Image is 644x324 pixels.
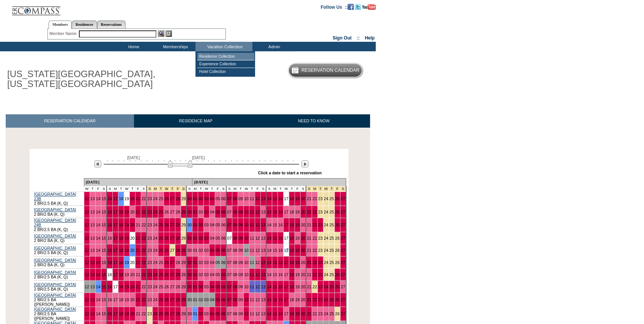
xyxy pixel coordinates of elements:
a: 08 [233,260,237,265]
a: 13 [90,272,95,277]
a: 23 [318,260,323,265]
a: 06 [221,260,226,265]
a: 18 [290,196,294,201]
a: 25 [159,260,163,265]
a: 28 [176,236,180,240]
a: 21 [136,196,140,201]
a: 21 [307,236,311,240]
a: 25 [159,236,163,240]
h5: Reservation Calendar [301,68,359,73]
img: Subscribe to our YouTube Channel [362,4,376,10]
a: 19 [295,210,300,214]
a: 13 [261,223,266,227]
a: 29 [181,272,186,277]
a: 06 [221,272,226,277]
a: 12 [255,236,260,240]
img: Follow us on Twitter [355,4,361,10]
a: 20 [301,236,305,240]
a: 15 [102,223,106,227]
a: 18 [290,248,294,253]
a: 07 [227,272,231,277]
a: 22 [142,236,146,240]
a: 16 [107,196,112,201]
a: 27 [170,196,175,201]
a: RESIDENCE MAP [134,114,258,128]
a: 16 [278,210,283,214]
a: 13 [90,236,95,240]
a: 08 [233,236,237,240]
a: 23 [147,236,152,240]
a: Become our fan on Facebook [348,4,354,9]
a: 22 [142,260,146,265]
a: 25 [159,210,163,214]
a: [GEOGRAPHIC_DATA] 24B [34,218,76,227]
a: 16 [107,236,112,240]
a: 02 [198,260,203,265]
a: 18 [290,223,294,227]
a: 18 [290,260,294,265]
a: 07 [227,248,231,253]
a: 07 [227,223,231,227]
a: 12 [85,248,89,253]
a: 14 [267,196,271,201]
a: 19 [295,260,300,265]
a: 11 [250,248,254,253]
a: 05 [216,196,220,201]
a: 06 [221,210,226,214]
a: 23 [147,248,152,253]
a: 03 [204,223,209,227]
a: 02 [198,223,203,227]
a: 30 [187,223,192,227]
img: Become our fan on Facebook [348,4,354,10]
a: 06 [221,248,226,253]
a: 06 [221,196,226,201]
a: 01 [193,272,197,277]
a: 23 [147,210,152,214]
a: 07 [227,196,231,201]
a: 20 [130,210,135,214]
a: 02 [198,196,203,201]
a: 18 [290,210,294,214]
a: 01 [193,248,197,253]
a: 12 [85,223,89,227]
a: 09 [238,248,243,253]
a: [GEOGRAPHIC_DATA] [34,234,76,238]
a: 21 [136,260,140,265]
a: 19 [295,196,300,201]
a: 05 [216,248,220,253]
a: 20 [130,272,135,277]
a: 14 [96,196,101,201]
a: 15 [102,260,106,265]
a: 08 [233,196,237,201]
a: 19 [124,272,129,277]
a: 10 [244,210,249,214]
a: 29 [181,248,186,253]
a: 22 [142,248,146,253]
a: 04 [210,260,214,265]
a: 15 [272,260,277,265]
a: 12 [85,260,89,265]
a: 26 [164,260,169,265]
a: 19 [124,223,129,227]
a: 23 [147,196,152,201]
a: 14 [267,210,271,214]
a: 16 [278,223,283,227]
a: 17 [113,196,118,201]
a: 12 [85,196,89,201]
a: 28 [176,248,180,253]
a: 15 [102,236,106,240]
a: 22 [142,210,146,214]
a: 13 [90,223,95,227]
a: 21 [136,210,140,214]
a: 13 [261,210,266,214]
a: 05 [216,210,220,214]
a: 15 [102,210,106,214]
a: 09 [238,196,243,201]
a: 19 [295,223,300,227]
a: 11 [250,236,254,240]
a: 14 [96,272,101,277]
a: 18 [119,272,123,277]
a: 26 [335,223,340,227]
a: 14 [96,210,101,214]
a: 20 [301,196,305,201]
